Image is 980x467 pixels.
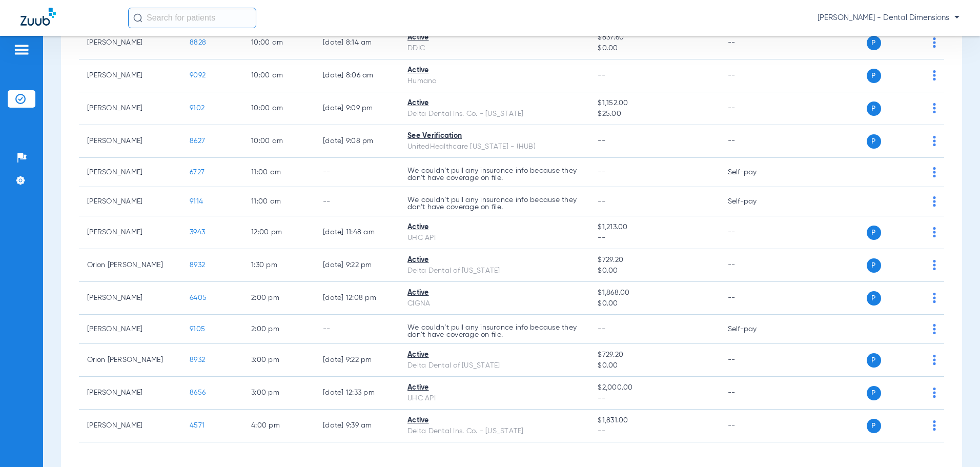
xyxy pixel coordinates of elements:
td: [DATE] 12:33 PM [315,377,399,410]
span: 9102 [190,105,205,112]
img: x.svg [910,388,920,398]
span: 6405 [190,294,207,301]
img: group-dot-blue.svg [933,388,936,398]
span: P [867,258,881,273]
div: CIGNA [407,298,581,309]
td: -- [720,282,789,315]
div: Delta Dental of [US_STATE] [407,360,581,371]
img: x.svg [910,136,920,146]
img: x.svg [910,103,920,113]
td: [PERSON_NAME] [79,27,181,59]
div: Active [407,32,581,43]
div: See Verification [407,131,581,141]
img: Zuub Logo [21,8,56,26]
span: P [867,419,881,433]
td: [PERSON_NAME] [79,59,181,92]
td: Self-pay [720,187,789,216]
span: -- [598,233,711,243]
img: x.svg [910,420,920,431]
td: -- [720,59,789,92]
td: 1:30 PM [243,249,315,282]
td: 11:00 AM [243,187,315,216]
span: 3943 [190,229,205,236]
span: 9114 [190,198,203,205]
span: -- [598,426,711,437]
span: $2,000.00 [598,382,711,393]
td: -- [720,410,789,442]
span: -- [598,198,605,205]
td: [DATE] 8:14 AM [315,27,399,59]
td: 2:00 PM [243,282,315,315]
span: [PERSON_NAME] - Dental Dimensions [818,13,959,23]
td: [PERSON_NAME] [79,315,181,344]
img: x.svg [910,227,920,237]
td: [PERSON_NAME] [79,92,181,125]
span: Loading [497,459,527,467]
span: P [867,69,881,83]
img: group-dot-blue.svg [933,167,936,177]
img: group-dot-blue.svg [933,293,936,303]
td: 10:00 AM [243,125,315,158]
span: $0.00 [598,266,711,276]
td: -- [720,92,789,125]
div: Active [407,288,581,298]
img: group-dot-blue.svg [933,355,936,365]
span: $0.00 [598,43,711,54]
div: Active [407,415,581,426]
td: [DATE] 9:22 PM [315,249,399,282]
td: [PERSON_NAME] [79,282,181,315]
td: [PERSON_NAME] [79,158,181,187]
img: group-dot-blue.svg [933,324,936,334]
span: 4571 [190,422,205,429]
span: 9105 [190,326,205,333]
span: $837.60 [598,32,711,43]
img: group-dot-blue.svg [933,260,936,270]
span: $0.00 [598,360,711,371]
span: -- [598,72,605,79]
img: group-dot-blue.svg [933,227,936,237]
td: [DATE] 9:22 PM [315,344,399,377]
span: -- [598,326,605,333]
td: 3:00 PM [243,377,315,410]
span: $0.00 [598,298,711,309]
span: P [867,226,881,240]
div: Active [407,98,581,109]
span: 9092 [190,72,206,79]
td: -- [720,27,789,59]
img: x.svg [910,37,920,48]
span: 8656 [190,389,206,396]
td: -- [315,187,399,216]
div: UHC API [407,233,581,243]
td: Self-pay [720,315,789,344]
img: x.svg [910,196,920,207]
img: x.svg [910,70,920,80]
img: group-dot-blue.svg [933,37,936,48]
img: group-dot-blue.svg [933,196,936,207]
td: [DATE] 9:08 PM [315,125,399,158]
img: x.svg [910,167,920,177]
td: 3:00 PM [243,344,315,377]
td: Self-pay [720,158,789,187]
td: 10:00 AM [243,59,315,92]
td: -- [720,249,789,282]
div: UHC API [407,393,581,404]
p: We couldn’t pull any insurance info because they don’t have coverage on file. [407,167,581,181]
div: Chat Widget [929,418,980,467]
img: hamburger-icon [13,44,30,56]
span: P [867,386,881,400]
td: [PERSON_NAME] [79,125,181,158]
td: [DATE] 9:39 AM [315,410,399,442]
img: x.svg [910,293,920,303]
td: [DATE] 12:08 PM [315,282,399,315]
div: Humana [407,76,581,87]
img: Search Icon [133,13,142,23]
td: -- [720,377,789,410]
td: [DATE] 9:09 PM [315,92,399,125]
td: [PERSON_NAME] [79,377,181,410]
td: 10:00 AM [243,27,315,59]
td: -- [315,158,399,187]
div: Delta Dental of [US_STATE] [407,266,581,276]
td: [PERSON_NAME] [79,410,181,442]
span: $1,868.00 [598,288,711,298]
input: Search for patients [128,8,256,28]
